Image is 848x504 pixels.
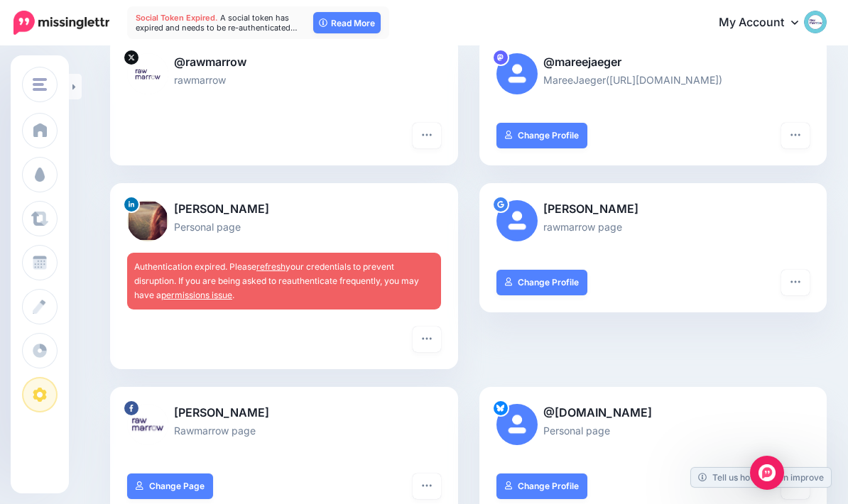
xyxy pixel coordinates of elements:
a: Change Profile [496,270,588,295]
a: refresh [256,261,286,272]
p: [PERSON_NAME] [127,404,441,422]
a: permissions issue [161,290,232,300]
p: rawmarrow page [496,219,810,235]
a: Tell us how we can improve [691,468,831,487]
p: rawmarrow [127,72,441,88]
a: Change Profile [496,123,588,148]
span: A social token has expired and needs to be re-authenticated… [136,13,298,33]
span: Social Token Expired. [136,13,218,23]
p: Personal page [127,219,441,235]
a: Read More [313,12,381,33]
p: @rawmarrow [127,53,441,72]
img: user_default_image.png [496,200,538,241]
p: [PERSON_NAME] [127,200,441,219]
img: XEgcVfS_-76803.jpg [127,53,168,94]
div: Open Intercom Messenger [750,456,784,490]
p: [PERSON_NAME] [496,200,810,219]
p: Rawmarrow page [127,422,441,439]
img: menu.png [33,78,47,91]
p: @[DOMAIN_NAME] [496,404,810,422]
img: user_default_image.png [496,53,538,94]
span: Authentication expired. Please your credentials to prevent disruption. If you are being asked to ... [134,261,419,300]
a: Change Page [127,473,213,499]
img: 1594796692101-77322.png [127,200,168,241]
p: Personal page [496,422,810,439]
img: 294492358_484641736884675_2186767606985454504_n-bsa134096.png [127,404,168,445]
img: user_default_image.png [496,404,538,445]
img: Missinglettr [13,11,109,35]
a: My Account [705,6,827,40]
a: Change Profile [496,473,588,499]
p: MareeJaeger([URL][DOMAIN_NAME]) [496,72,810,88]
p: @mareejaeger [496,53,810,72]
